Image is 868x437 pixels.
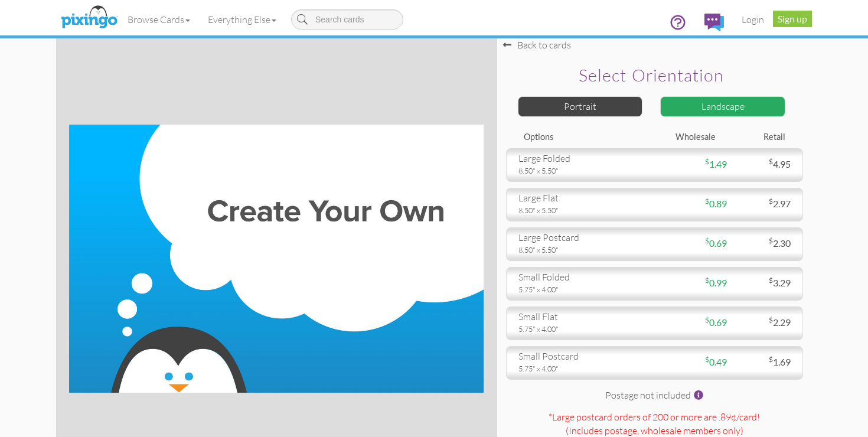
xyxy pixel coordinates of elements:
img: comments.svg [704,14,724,31]
div: Options [515,131,655,144]
sup: $ [705,157,709,166]
div: small flat [518,310,646,324]
sup: $ [769,315,773,324]
div: 4.95 [727,158,800,171]
sup: $ [705,197,709,206]
div: small postcard [518,350,646,363]
span: , wholesale members only [637,425,740,436]
div: 5.75" x 4.00" [518,363,646,374]
div: small folded [518,270,646,284]
span: 1.49 [705,158,727,169]
div: Wholesale [654,131,724,144]
div: 2.97 [727,197,800,211]
sup: $ [769,157,773,166]
sup: $ [769,236,773,245]
sup: $ [769,276,773,285]
span: 0.69 [705,317,727,328]
div: 5.75" x 4.00" [518,324,646,334]
div: 1.69 [727,356,800,369]
a: Everything Else [199,5,285,34]
a: Browse Cards [119,5,199,34]
span: 0.99 [705,277,727,288]
input: Search cards [291,9,403,30]
sup: $ [769,355,773,364]
div: 5.75" x 4.00" [518,284,646,295]
div: Postage not included [506,389,803,405]
div: 2.30 [727,237,800,250]
div: Portrait [518,96,643,117]
div: large postcard [518,231,646,244]
sup: $ [705,276,709,285]
div: large flat [518,191,646,205]
span: 0.69 [705,237,727,249]
sup: $ [705,236,709,245]
a: Login [733,5,773,34]
div: 3.29 [727,276,800,290]
h2: Select orientation [521,66,782,85]
div: Landscape [660,96,785,117]
sup: $ [705,355,709,364]
div: large folded [518,152,646,165]
img: create-your-own-landscape.jpg [69,125,484,393]
span: 0.49 [705,356,727,367]
img: pixingo logo [58,3,120,32]
div: 8.50" x 5.50" [518,244,646,255]
sup: $ [769,197,773,206]
sup: $ [705,315,709,324]
span: 0.89 [705,198,727,209]
div: 2.29 [727,316,800,330]
a: Sign up [773,11,812,27]
div: 8.50" x 5.50" [518,205,646,216]
div: 8.50" x 5.50" [518,165,646,176]
div: Retail [725,131,794,144]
